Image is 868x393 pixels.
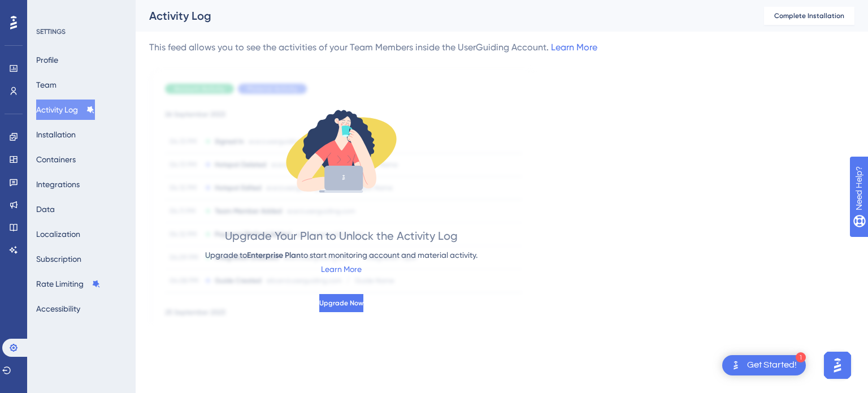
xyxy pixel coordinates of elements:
[205,248,478,262] div: Upgrade to to start monitoring account and material activity.
[36,299,80,319] button: Accessibility
[774,11,844,20] span: Complete Installation
[321,265,362,274] a: Learn More
[36,124,76,145] button: Installation
[36,75,57,95] button: Team
[247,251,301,260] span: Enterprise Plan
[764,7,854,25] button: Complete Installation
[36,199,55,219] button: Data
[722,355,806,375] div: Open Get Started! checklist, remaining modules: 1
[319,294,363,312] button: Upgrade Now
[36,50,58,70] button: Profile
[225,228,458,244] div: Upgrade Your Plan to Unlock the Activity Log
[36,27,128,36] div: SETTINGS
[36,274,101,294] button: Rate Limiting
[551,42,597,53] a: Learn More
[36,100,95,120] button: Activity Log
[27,3,71,16] span: Need Help?
[319,299,363,308] span: Upgrade Now
[796,352,806,362] div: 1
[729,359,743,372] img: launcher-image-alternative-text
[36,149,76,170] button: Containers
[36,174,80,195] button: Integrations
[36,249,81,269] button: Subscription
[36,224,80,244] button: Localization
[747,359,797,372] div: Get Started!
[821,348,854,382] iframe: UserGuiding AI Assistant Launcher
[149,8,736,24] div: Activity Log
[149,41,597,54] div: This feed allows you to see the activities of your Team Members inside the UserGuiding Account.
